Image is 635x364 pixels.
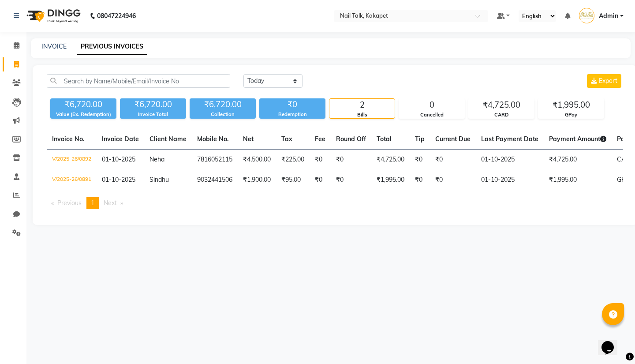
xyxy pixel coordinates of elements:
div: Invoice Total [120,111,186,118]
div: 2 [329,99,395,111]
span: Admin [599,11,618,21]
div: ₹6,720.00 [50,98,116,111]
td: ₹225.00 [276,150,310,170]
span: Next [104,199,117,207]
span: Last Payment Date [481,135,538,143]
span: Export [599,77,617,85]
td: ₹1,995.00 [544,170,612,190]
span: GPay [617,176,632,184]
td: 9032441506 [192,170,238,190]
iframe: chat widget [598,329,626,355]
span: Client Name [149,135,187,143]
div: ₹0 [259,98,325,111]
td: V/2025-26/0891 [47,170,97,190]
button: Export [587,74,621,88]
td: ₹0 [331,170,371,190]
div: GPay [538,111,604,119]
b: 08047224946 [97,4,136,28]
span: 1 [91,199,94,207]
div: Redemption [259,111,325,118]
span: Sindhu [149,176,169,184]
img: Admin [579,8,594,23]
td: 7816052115 [192,150,238,170]
span: Neha [149,155,164,163]
span: Invoice No. [52,135,85,143]
span: 01-10-2025 [102,155,135,163]
div: CARD [469,111,534,119]
div: ₹6,720.00 [190,98,256,111]
div: ₹1,995.00 [538,99,604,111]
td: ₹0 [310,150,331,170]
img: logo [22,4,83,28]
span: Previous [57,199,82,207]
nav: Pagination [47,197,623,209]
div: ₹4,725.00 [469,99,534,111]
td: ₹1,995.00 [371,170,410,190]
td: ₹0 [410,170,430,190]
span: 01-10-2025 [102,176,135,184]
td: ₹0 [310,170,331,190]
td: 01-10-2025 [476,150,544,170]
div: Bills [329,111,395,119]
td: ₹0 [430,170,476,190]
span: CARD [617,155,635,163]
div: Collection [190,111,256,118]
span: Total [377,135,392,143]
a: PREVIOUS INVOICES [77,39,147,55]
span: Tip [415,135,425,143]
div: Value (Ex. Redemption) [50,111,116,118]
td: ₹0 [430,150,476,170]
span: Current Due [435,135,471,143]
input: Search by Name/Mobile/Email/Invoice No [47,74,230,88]
span: Net [243,135,254,143]
td: ₹1,900.00 [238,170,276,190]
span: Tax [281,135,292,143]
td: ₹0 [410,150,430,170]
td: ₹4,500.00 [238,150,276,170]
td: 01-10-2025 [476,170,544,190]
div: Cancelled [399,111,464,119]
td: V/2025-26/0892 [47,150,97,170]
span: Invoice Date [102,135,139,143]
span: Round Off [336,135,366,143]
span: Mobile No. [197,135,229,143]
td: ₹95.00 [276,170,310,190]
div: ₹6,720.00 [120,98,186,111]
td: ₹4,725.00 [371,150,410,170]
td: ₹4,725.00 [544,150,612,170]
a: INVOICE [41,42,67,50]
div: 0 [399,99,464,111]
td: ₹0 [331,150,371,170]
span: Payment Amount [549,135,606,143]
span: Fee [315,135,325,143]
